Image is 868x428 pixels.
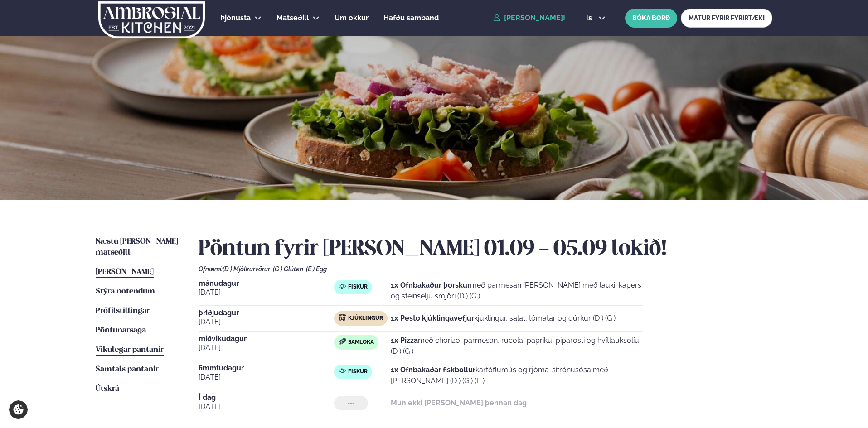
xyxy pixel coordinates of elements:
strong: 1x Ofnbakaðar fiskbollur [391,365,475,374]
p: kartöflumús og rjóma-sítrónusósa með [PERSON_NAME] (D ) (G ) (E ) [391,365,643,386]
span: Þjónusta [220,14,251,22]
span: Prófílstillingar [96,307,150,315]
span: Pöntunarsaga [96,327,146,334]
span: Vikulegar pantanir [96,346,164,354]
strong: Mun ekki [PERSON_NAME] þennan dag [391,399,527,407]
a: Þjónusta [220,13,251,24]
a: Prófílstillingar [96,306,150,317]
span: Um okkur [335,14,369,22]
div: Ofnæmi: [199,265,772,273]
span: is [586,14,595,22]
span: Samtals pantanir [96,365,159,373]
a: [PERSON_NAME] [96,267,154,278]
span: Næstu [PERSON_NAME] matseðill [96,238,178,256]
span: [DATE] [199,342,334,353]
a: Útskrá [96,384,119,394]
h2: Pöntun fyrir [PERSON_NAME] 01.09 - 05.09 lokið! [199,236,772,262]
strong: 1x Pesto kjúklingavefjur [391,314,474,322]
a: [PERSON_NAME]! [493,14,565,22]
a: Um okkur [335,13,369,24]
span: [DATE] [199,401,334,412]
span: (G ) Glúten , [273,265,306,273]
button: is [579,14,613,22]
strong: 1x Pizza [391,336,418,345]
a: Pöntunarsaga [96,325,146,336]
span: [DATE] [199,317,334,327]
p: með parmesan [PERSON_NAME] með lauki, kapers og steinselju smjöri (D ) (G ) [391,280,643,302]
span: [DATE] [199,287,334,298]
span: Hafðu samband [383,14,439,22]
a: Hafðu samband [383,13,439,24]
span: Fiskur [348,368,368,375]
span: [PERSON_NAME] [96,268,154,276]
span: miðvikudagur [199,335,334,342]
button: BÓKA BORÐ [625,9,677,28]
img: logo [97,1,206,38]
strong: 1x Ofnbakaður þorskur [391,281,470,289]
a: Vikulegar pantanir [96,345,164,356]
span: Í dag [199,394,334,401]
span: mánudagur [199,280,334,287]
span: Samloka [348,339,374,346]
span: þriðjudagur [199,309,334,317]
p: kjúklingur, salat, tómatar og gúrkur (D ) (G ) [391,313,616,324]
span: Útskrá [96,385,119,393]
a: Cookie settings [9,400,28,419]
a: MATUR FYRIR FYRIRTÆKI [681,9,772,28]
span: (E ) Egg [306,265,327,273]
a: Samtals pantanir [96,364,159,375]
span: [DATE] [199,372,334,383]
p: með chorizo, parmesan, rucola, papriku, piparosti og hvítlauksolíu (D ) (G ) [391,335,643,357]
img: fish.svg [339,367,346,375]
span: Stýra notendum [96,288,155,295]
span: Matseðill [276,14,309,22]
span: Fiskur [348,284,368,291]
a: Næstu [PERSON_NAME] matseðill [96,236,180,258]
img: chicken.svg [339,314,346,321]
img: fish.svg [339,283,346,290]
a: Matseðill [276,13,309,24]
a: Stýra notendum [96,286,155,297]
span: (D ) Mjólkurvörur , [223,265,273,273]
span: fimmtudagur [199,365,334,372]
img: sandwich-new-16px.svg [339,338,346,345]
span: Kjúklingur [348,315,383,322]
span: --- [348,399,354,407]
